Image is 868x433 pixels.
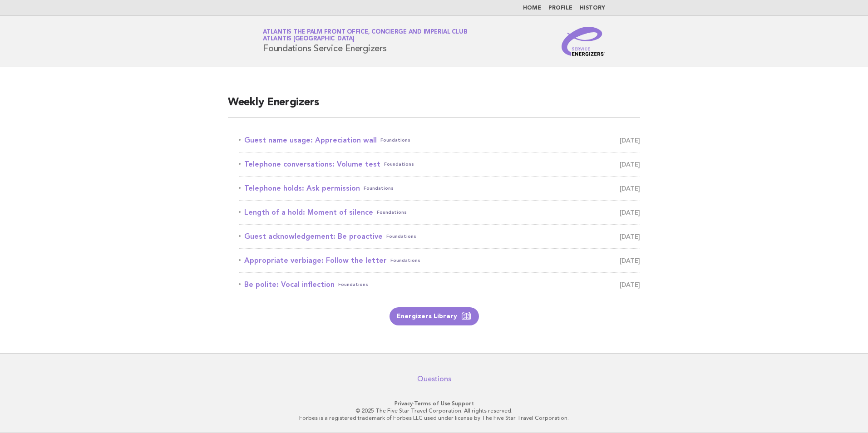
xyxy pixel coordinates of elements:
[380,134,410,147] span: Foundations
[523,5,541,11] a: Home
[156,407,712,414] p: © 2025 The Five Star Travel Corporation. All rights reserved.
[620,182,640,195] span: [DATE]
[263,29,467,42] a: Atlantis The Palm Front Office, Concierge and Imperial ClubAtlantis [GEOGRAPHIC_DATA]
[239,254,640,267] a: Appropriate verbiage: Follow the letterFoundations [DATE]
[386,230,416,243] span: Foundations
[263,36,355,42] span: Atlantis [GEOGRAPHIC_DATA]
[228,95,640,118] h2: Weekly Energizers
[239,230,640,243] a: Guest acknowledgement: Be proactiveFoundations [DATE]
[239,206,640,219] a: Length of a hold: Moment of silenceFoundations [DATE]
[239,278,640,291] a: Be polite: Vocal inflectionFoundations [DATE]
[548,5,572,11] a: Profile
[580,5,605,11] a: History
[239,158,640,171] a: Telephone conversations: Volume testFoundations [DATE]
[452,400,474,407] a: Support
[562,27,605,56] img: Service Energizers
[620,158,640,171] span: [DATE]
[620,230,640,243] span: [DATE]
[390,254,420,267] span: Foundations
[156,414,712,422] p: Forbes is a registered trademark of Forbes LLC used under license by The Five Star Travel Corpora...
[364,182,394,195] span: Foundations
[620,134,640,147] span: [DATE]
[338,278,368,291] span: Foundations
[239,182,640,195] a: Telephone holds: Ask permissionFoundations [DATE]
[384,158,414,171] span: Foundations
[620,254,640,267] span: [DATE]
[620,278,640,291] span: [DATE]
[263,30,467,53] h1: Foundations Service Energizers
[239,134,640,147] a: Guest name usage: Appreciation wallFoundations [DATE]
[417,374,451,384] a: Questions
[156,400,712,407] p: · ·
[395,400,413,407] a: Privacy
[414,400,450,407] a: Terms of Use
[390,307,479,325] a: Energizers Library
[620,206,640,219] span: [DATE]
[377,206,407,219] span: Foundations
